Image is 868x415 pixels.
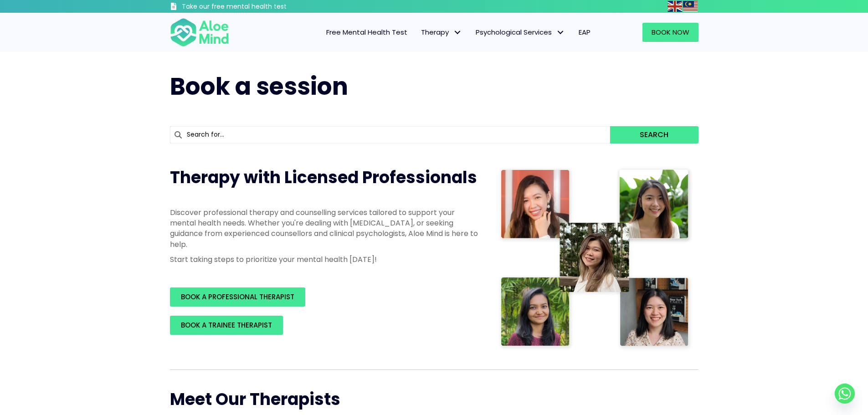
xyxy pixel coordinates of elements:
[181,320,272,330] span: BOOK A TRAINEE THERAPIST
[683,1,699,11] a: Malay
[476,27,565,37] span: Psychological Services
[241,23,597,42] nav: Menu
[170,166,477,189] span: Therapy with Licensed Professionals
[170,287,305,307] a: BOOK A PROFESSIONAL THERAPIST
[652,27,689,37] span: Book Now
[170,388,340,411] span: Meet Our Therapists
[170,17,229,47] img: Aloe mind Logo
[579,27,591,37] span: EAP
[170,2,335,13] a: Take our free mental health test
[610,126,698,143] button: Search
[683,1,698,12] img: ms
[835,384,855,404] a: Whatsapp
[170,316,283,335] a: BOOK A TRAINEE THERAPIST
[668,1,682,12] img: en
[451,26,464,39] span: Therapy: submenu
[668,1,683,11] a: English
[421,27,462,37] span: Therapy
[170,126,611,143] input: Search for...
[414,23,469,42] a: TherapyTherapy: submenu
[572,23,597,42] a: EAP
[498,166,693,351] img: Therapist collage
[642,23,699,42] a: Book Now
[554,26,567,39] span: Psychological Services: submenu
[170,207,480,250] p: Discover professional therapy and counselling services tailored to support your mental health nee...
[326,27,407,37] span: Free Mental Health Test
[170,70,348,103] span: Book a session
[182,2,335,11] h3: Take our free mental health test
[469,23,572,42] a: Psychological ServicesPsychological Services: submenu
[181,292,294,302] span: BOOK A PROFESSIONAL THERAPIST
[319,23,414,42] a: Free Mental Health Test
[170,254,480,265] p: Start taking steps to prioritize your mental health [DATE]!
